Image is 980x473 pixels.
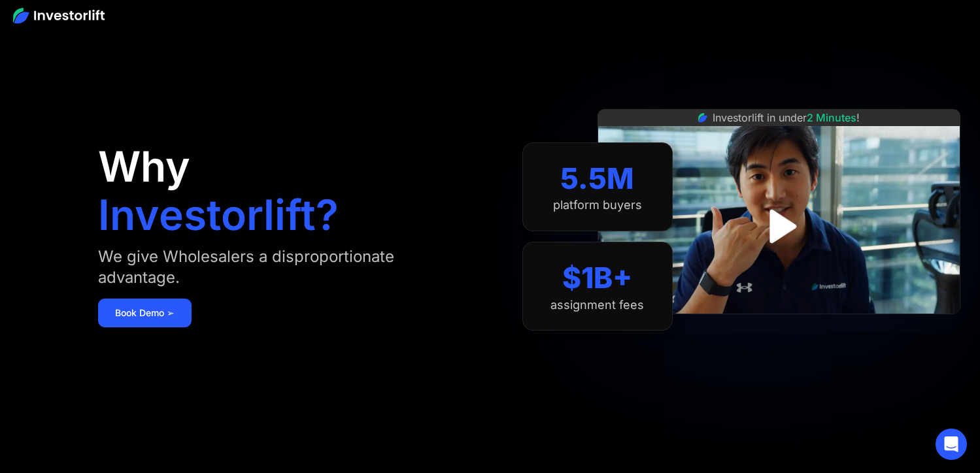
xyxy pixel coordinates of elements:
[807,111,856,124] span: 2 Minutes
[560,161,634,196] div: 5.5M
[681,321,877,336] iframe: Customer reviews powered by Trustpilot
[98,246,450,288] div: We give Wholesalers a disproportionate advantage.
[98,194,339,236] h1: Investorlift?
[553,198,642,212] div: platform buyers
[98,146,190,188] h1: Why
[550,298,644,312] div: assignment fees
[562,261,632,295] div: $1B+
[98,299,192,327] a: Book Demo ➢
[713,110,860,125] div: Investorlift in under !
[936,429,967,460] div: Open Intercom Messenger
[750,197,808,255] a: open lightbox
